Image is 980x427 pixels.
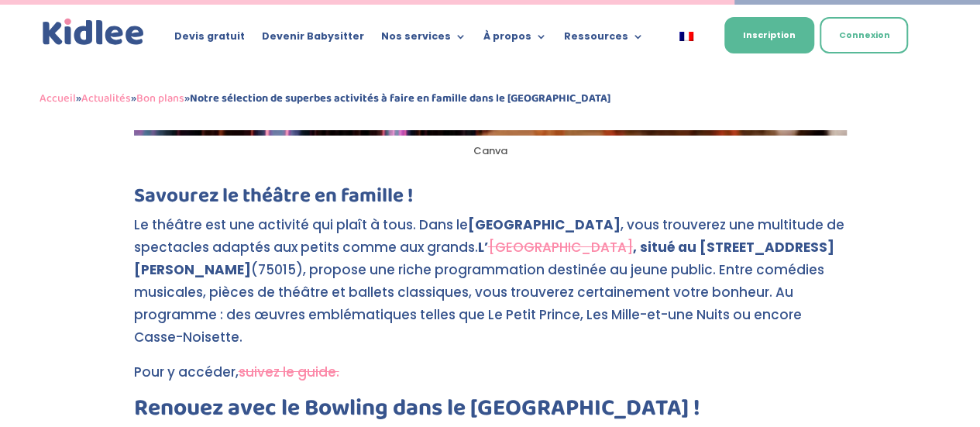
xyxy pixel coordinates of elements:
[134,214,847,361] p: Le théâtre est une activité qui plaît à tous. Dans le , vous trouverez une multitude de spectacle...
[136,89,184,108] a: Bon plans
[478,238,488,257] strong: L’
[134,186,847,214] h3: Savourez le théâtre en famille !
[40,89,610,108] span: » » »
[262,31,364,48] a: Devenir Babysitter
[40,15,148,49] a: Kidlee Logo
[190,89,610,108] strong: Notre sélection de superbes activités à faire en famille dans le [GEOGRAPHIC_DATA]
[40,15,148,49] img: logo_kidlee_bleu
[679,32,693,41] img: Français
[724,17,814,53] a: Inscription
[81,89,131,108] a: Actualités
[40,89,76,108] a: Accueil
[381,31,466,48] a: Nos services
[820,17,908,53] a: Connexion
[468,215,621,234] strong: [GEOGRAPHIC_DATA]
[483,31,547,48] a: À propos
[488,238,633,257] a: [GEOGRAPHIC_DATA]
[134,361,847,397] p: Pour y accéder,
[174,31,245,48] a: Devis gratuit
[134,140,847,163] figcaption: Canva
[564,31,644,48] a: Ressources
[134,238,834,279] strong: , situé au [STREET_ADDRESS][PERSON_NAME]
[239,363,339,381] a: suivez le guide.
